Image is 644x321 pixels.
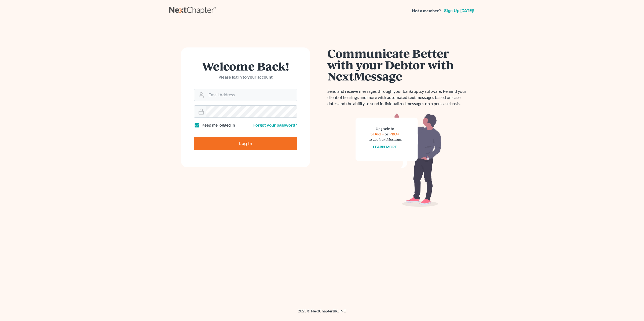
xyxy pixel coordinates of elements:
[206,89,297,101] input: Email Address
[327,88,470,107] p: Send and receive messages through your bankruptcy software. Remind your client of hearings and mo...
[368,126,402,131] div: Upgrade to
[194,60,297,72] h1: Welcome Back!
[194,74,297,80] p: Please log in to your account
[385,132,389,136] span: or
[368,137,402,142] div: to get NextMessage.
[390,132,400,136] a: PRO+
[194,137,297,150] input: Log In
[253,122,297,127] a: Forgot your password?
[412,8,441,14] strong: Not a member?
[169,308,475,318] div: 2025 © NextChapterBK, INC
[443,9,475,13] a: Sign up [DATE]!
[202,122,235,128] label: Keep me logged in
[371,132,384,136] a: START+
[373,145,397,149] a: Learn more
[327,47,470,82] h1: Communicate Better with your Debtor with NextMessage
[356,113,441,207] img: nextmessage_bg-59042aed3d76b12b5cd301f8e5b87938c9018125f34e5fa2b7a6b67550977c72.svg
